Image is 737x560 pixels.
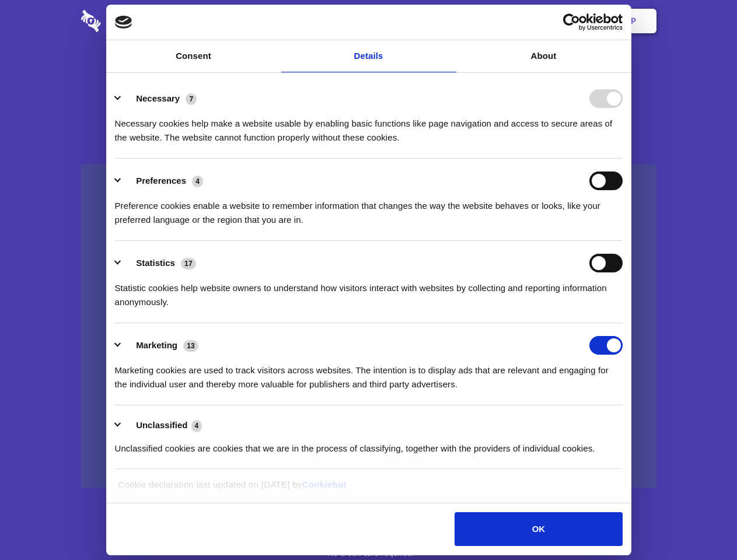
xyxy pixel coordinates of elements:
button: Unclassified (4) [115,418,209,433]
button: OK [455,512,622,546]
label: Statistics [136,258,175,268]
button: Necessary (7) [115,89,204,108]
span: 13 [183,340,198,352]
img: logo-wordmark-white-trans-d4663122ce5f474addd5e946df7df03e33cb6a1c49d2221995e7729f52c070b2.svg [81,10,181,32]
div: Cookie declaration last updated on [DATE] by [109,478,628,501]
button: Statistics (17) [115,254,204,272]
div: Preference cookies enable a website to remember information that changes the way the website beha... [115,190,623,227]
label: Preferences [136,176,186,185]
h1: Eliminate Slack Data Loss. [81,52,656,94]
a: Cookiebot [302,480,347,489]
a: Consent [106,40,281,72]
div: Marketing cookies are used to track visitors across websites. The intention is to display ads tha... [115,355,623,391]
span: 4 [191,420,202,432]
div: Unclassified cookies are cookies that we are in the process of classifying, together with the pro... [115,433,623,456]
a: Login [529,3,580,39]
a: Contact [473,3,527,39]
img: logo [115,16,132,29]
button: Marketing (13) [115,336,206,355]
a: Wistia video thumbnail [81,164,656,488]
label: Necessary [136,93,180,103]
button: Preferences (4) [115,171,211,190]
span: 17 [181,258,196,269]
span: 4 [192,176,203,187]
iframe: Drift Widget Chat Controller [679,502,723,546]
a: About [456,40,631,72]
h4: Auto-redaction of sensitive data, encrypted data sharing and self-destructing private chats. Shar... [81,106,656,145]
a: Pricing [343,3,393,39]
div: Statistic cookies help website owners to understand how visitors interact with websites by collec... [115,272,623,309]
span: 7 [186,93,197,105]
div: Necessary cookies help make a website usable by enabling basic functions like page navigation and... [115,108,623,145]
a: Details [281,40,456,72]
label: Marketing [136,340,177,350]
a: Usercentrics Cookiebot - opens in a new window [521,13,623,31]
